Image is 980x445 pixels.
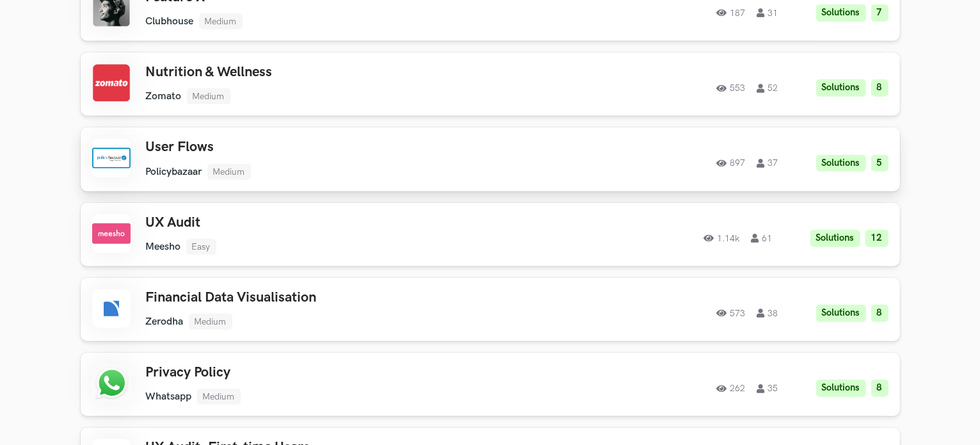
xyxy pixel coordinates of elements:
[704,234,740,243] span: 1.14k
[81,53,900,116] a: Nutrition & Wellness Zomato Medium 553 52 Solutions 8
[146,214,510,231] h3: UX Audit
[717,309,746,318] span: 573
[816,305,866,322] li: Solutions
[146,166,202,178] li: Policybazaar
[146,316,184,328] li: Zerodha
[146,391,192,403] li: Whatsapp
[146,289,510,306] h3: Financial Data Visualisation
[871,79,888,97] li: 8
[757,84,778,93] span: 52
[146,139,510,156] h3: User Flows
[146,90,182,102] li: Zomato
[146,364,510,381] h3: Privacy Policy
[189,314,232,330] li: Medium
[717,8,746,17] span: 187
[199,13,243,29] li: Medium
[81,203,900,266] a: UX Audit Meesho Easy 1.14k 61 Solutions 12
[865,230,888,247] li: 12
[207,164,251,180] li: Medium
[816,79,866,97] li: Solutions
[751,234,773,243] span: 61
[816,380,866,397] li: Solutions
[871,155,888,172] li: 5
[757,8,778,17] span: 31
[186,239,216,255] li: Easy
[810,230,860,247] li: Solutions
[871,4,888,22] li: 7
[757,309,778,318] span: 38
[816,4,866,22] li: Solutions
[81,127,900,191] a: User Flows Policybazaar Medium 897 37 Solutions 5
[717,84,746,93] span: 553
[871,305,888,322] li: 8
[871,380,888,397] li: 8
[81,278,900,341] a: Financial Data Visualisation Zerodha Medium 573 38 Solutions 8
[146,241,181,253] li: Meesho
[146,15,194,28] li: Clubhouse
[757,159,778,168] span: 37
[187,88,230,104] li: Medium
[816,155,866,172] li: Solutions
[81,353,900,416] a: Privacy Policy Whatsapp Medium 262 35 Solutions 8
[197,389,241,405] li: Medium
[146,64,510,81] h3: Nutrition & Wellness
[717,159,746,168] span: 897
[717,384,746,393] span: 262
[757,384,778,393] span: 35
